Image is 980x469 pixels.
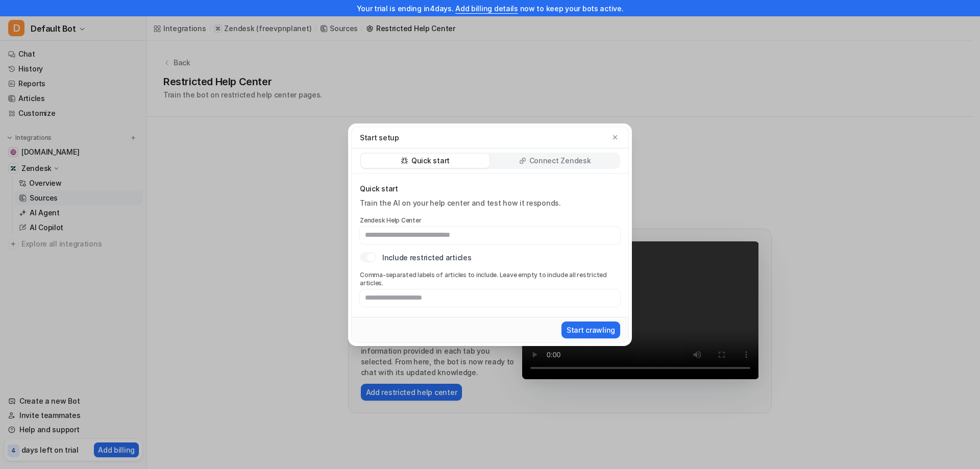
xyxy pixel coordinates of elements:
[561,322,620,338] button: Start crawling
[360,198,620,208] div: Train the AI on your help center and test how it responds.
[529,156,591,166] p: Connect Zendesk
[360,132,399,143] p: Start setup
[411,156,450,166] p: Quick start
[360,216,620,225] label: Zendesk Help Center
[382,252,471,263] label: Include restricted articles
[360,184,620,194] p: Quick start
[360,271,620,287] label: Comma-separated labels of articles to include. Leave empty to include all restricted articles.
